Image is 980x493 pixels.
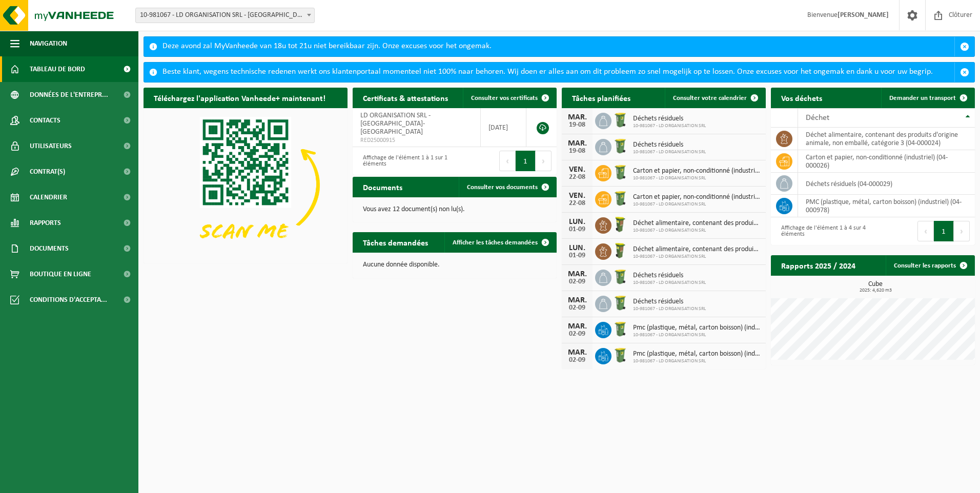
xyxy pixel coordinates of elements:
[567,166,587,174] div: VEN.
[798,128,975,150] td: déchet alimentaire, contenant des produits d'origine animale, non emballé, catégorie 3 (04-000024)
[633,358,761,364] span: 10-981067 - LD ORGANISATION SRL
[633,149,706,155] span: 10-981067 - LD ORGANISATION SRL
[471,95,538,101] span: Consulter vos certificats
[633,115,706,123] span: Déchets résiduels
[30,108,60,133] span: Contacts
[798,150,975,173] td: carton et papier, non-conditionné (industriel) (04-000026)
[633,201,761,208] span: 10-981067 - LD ORGANISATION SRL
[463,88,556,108] a: Consulter vos certificats
[633,254,761,260] span: 10-981067 - LD ORGANISATION SRL
[459,177,556,197] a: Consulter vos documents
[633,219,761,228] span: Déchet alimentaire, contenant des produits d'origine animale, non emballé, catég...
[633,298,706,306] span: Déchets résiduels
[665,88,765,108] a: Consulter votre calendrier
[567,296,587,304] div: MAR.
[30,287,107,313] span: Conditions d'accepta...
[567,148,587,155] div: 19-08
[611,163,629,181] img: WB-0240-HPE-GN-50
[453,239,538,246] span: Afficher les tâches demandées
[30,31,67,56] span: Navigation
[798,195,975,217] td: PMC (plastique, métal, carton boisson) (industriel) (04-000978)
[567,174,587,181] div: 22-08
[776,220,868,242] div: Affichage de l'élément 1 à 4 sur 4 éléments
[771,88,832,108] h2: Vos déchets
[771,255,866,275] h2: Rapports 2025 / 2024
[567,226,587,233] div: 01-09
[633,350,761,358] span: Pmc (plastique, métal, carton boisson) (industriel)
[567,252,587,259] div: 01-09
[776,281,975,293] h3: Cube
[162,37,954,56] div: Deze avond zal MyVanheede van 18u tot 21u niet bereikbaar zijn. Onze excuses voor het ongemak.
[562,88,641,108] h2: Tâches planifiées
[776,288,975,293] span: 2025: 4,620 m3
[567,270,587,278] div: MAR.
[30,82,108,108] span: Données de l'entrepr...
[633,306,706,312] span: 10-981067 - LD ORGANISATION SRL
[611,216,629,233] img: WB-0060-HPE-GN-50
[567,304,587,312] div: 02-09
[353,232,438,252] h2: Tâches demandées
[567,244,587,252] div: LUN.
[917,221,934,241] button: Previous
[30,210,61,236] span: Rapports
[567,348,587,357] div: MAR.
[633,272,706,280] span: Déchets résiduels
[611,268,629,285] img: WB-0240-HPE-GN-50
[481,108,526,147] td: [DATE]
[30,261,91,287] span: Boutique en ligne
[881,88,974,108] a: Demander un transport
[30,133,72,159] span: Utilisateurs
[633,175,761,181] span: 10-981067 - LD ORGANISATION SRL
[567,139,587,148] div: MAR.
[633,332,761,338] span: 10-981067 - LD ORGANISATION SRL
[30,236,69,261] span: Documents
[798,173,975,195] td: déchets résiduels (04-000029)
[838,11,889,19] strong: [PERSON_NAME]
[611,242,629,259] img: WB-0060-HPE-GN-51
[144,88,336,108] h2: Téléchargez l'application Vanheede+ maintenant!
[536,151,552,171] button: Next
[611,346,629,364] img: WB-0240-HPE-GN-51
[360,136,473,145] span: RED25000915
[360,112,431,136] span: LD ORGANISATION SRL - [GEOGRAPHIC_DATA]-[GEOGRAPHIC_DATA]
[30,159,65,184] span: Contrat(s)
[611,137,629,155] img: WB-0240-HPE-GN-51
[633,245,761,254] span: Déchet alimentaire, contenant des produits d'origine animale, non emballé, catég...
[162,63,954,82] div: Beste klant, wegens technische redenen werkt ons klantenportaal momenteel niet 100% naar behoren....
[889,95,956,101] span: Demander un transport
[611,111,629,129] img: WB-0240-HPE-GN-50
[633,123,706,129] span: 10-981067 - LD ORGANISATION SRL
[611,320,629,338] img: WB-0240-HPE-GN-50
[363,206,546,213] p: Vous avez 12 document(s) non lu(s).
[633,228,761,234] span: 10-981067 - LD ORGANISATION SRL
[444,232,556,253] a: Afficher les tâches demandées
[499,151,516,171] button: Previous
[567,121,587,129] div: 19-08
[567,357,587,364] div: 02-09
[358,150,450,172] div: Affichage de l'élément 1 à 1 sur 1 éléments
[567,192,587,200] div: VEN.
[30,184,67,210] span: Calendrier
[611,190,629,207] img: WB-0240-HPE-GN-51
[353,177,413,197] h2: Documents
[136,8,314,23] span: 10-981067 - LD ORGANISATION SRL - LOUVAIN-LA-NEUVE
[567,322,587,331] div: MAR.
[467,184,538,191] span: Consulter vos documents
[806,114,829,122] span: Déchet
[567,113,587,121] div: MAR.
[633,167,761,175] span: Carton et papier, non-conditionné (industriel)
[633,324,761,332] span: Pmc (plastique, métal, carton boisson) (industriel)
[886,255,974,276] a: Consulter les rapports
[567,218,587,226] div: LUN.
[363,261,546,269] p: Aucune donnée disponible.
[673,95,747,101] span: Consulter votre calendrier
[516,151,536,171] button: 1
[633,280,706,286] span: 10-981067 - LD ORGANISATION SRL
[633,141,706,149] span: Déchets résiduels
[954,221,970,241] button: Next
[353,88,458,108] h2: Certificats & attestations
[30,56,85,82] span: Tableau de bord
[633,193,761,201] span: Carton et papier, non-conditionné (industriel)
[934,221,954,241] button: 1
[144,108,348,261] img: Download de VHEPlus App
